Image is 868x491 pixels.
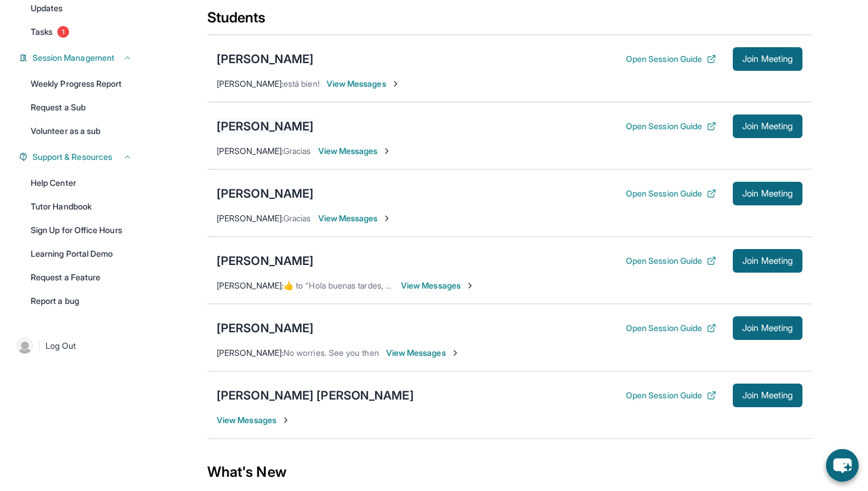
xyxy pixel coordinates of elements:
button: Open Session Guide [626,120,716,132]
span: [PERSON_NAME] : [217,146,283,156]
span: Join Meeting [742,123,793,130]
div: [PERSON_NAME] [217,320,314,336]
span: [PERSON_NAME] : [217,213,283,223]
a: Tutor Handbook [24,196,139,217]
span: [PERSON_NAME] : [217,348,283,358]
span: Join Meeting [742,190,793,197]
span: 1 [57,26,69,38]
div: [PERSON_NAME] [217,51,314,67]
span: Support & Resources [32,151,112,163]
button: Join Meeting [733,384,802,407]
div: [PERSON_NAME] [217,253,314,269]
a: Request a Sub [24,97,139,118]
img: Chevron-Right [382,214,391,223]
span: View Messages [386,347,460,359]
button: Support & Resources [28,151,132,163]
span: Updates [31,2,63,14]
img: Chevron-Right [382,146,391,156]
div: [PERSON_NAME] [217,185,314,202]
button: Join Meeting [733,249,802,273]
span: [PERSON_NAME] : [217,78,283,89]
img: Chevron-Right [281,415,291,425]
button: Join Meeting [733,182,802,205]
a: Request a Feature [24,267,139,288]
button: Join Meeting [733,114,802,138]
span: [PERSON_NAME] : [217,280,283,290]
a: Tasks1 [24,21,139,42]
span: | [38,339,41,353]
span: Log Out [45,340,76,352]
span: View Messages [318,145,392,157]
button: Open Session Guide [626,53,716,65]
button: Open Session Guide [626,389,716,401]
span: Gracias [283,146,311,156]
img: user-img [17,338,33,354]
div: [PERSON_NAME] [217,118,314,135]
span: No worries. See you then [283,348,379,358]
a: Report a bug [24,290,139,312]
span: Join Meeting [742,55,793,63]
a: Sign Up for Office Hours [24,220,139,241]
img: Chevron-Right [451,348,460,358]
a: Learning Portal Demo [24,243,139,264]
button: Open Session Guide [626,255,716,267]
span: View Messages [217,414,291,426]
button: Join Meeting [733,316,802,340]
a: Volunteer as a sub [24,120,139,142]
span: Join Meeting [742,257,793,264]
span: Join Meeting [742,392,793,399]
img: Chevron-Right [391,79,400,89]
span: View Messages [401,280,475,292]
span: Session Management [32,52,115,64]
a: Weekly Progress Report [24,73,139,94]
span: ​👍​ to “ Hola buenas tardes, nos vemos en 15 minutos. Gracias ” [283,280,516,290]
div: [PERSON_NAME] [PERSON_NAME] [217,387,414,404]
button: Join Meeting [733,47,802,71]
button: chat-button [826,449,859,482]
button: Open Session Guide [626,322,716,334]
span: Gracias [283,213,311,223]
a: |Log Out [12,333,139,359]
span: View Messages [327,78,400,90]
span: está bien! [283,78,319,89]
img: Chevron-Right [465,281,475,290]
span: View Messages [318,212,392,224]
a: Help Center [24,172,139,194]
span: Join Meeting [742,325,793,332]
div: Students [207,8,812,34]
button: Open Session Guide [626,188,716,199]
button: Session Management [28,52,132,64]
span: Tasks [31,26,53,38]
